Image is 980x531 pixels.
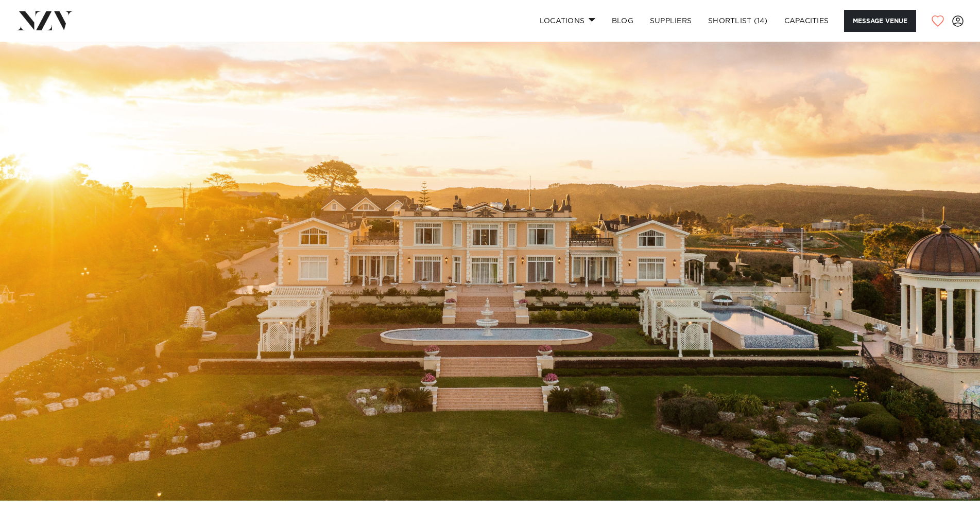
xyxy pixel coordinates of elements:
[531,10,604,32] a: Locations
[642,10,700,32] a: SUPPLIERS
[844,10,916,32] button: Message Venue
[776,10,837,32] a: Capacities
[16,11,73,30] img: nzv-logo.png
[700,10,776,32] a: Shortlist (14)
[604,10,642,32] a: BLOG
